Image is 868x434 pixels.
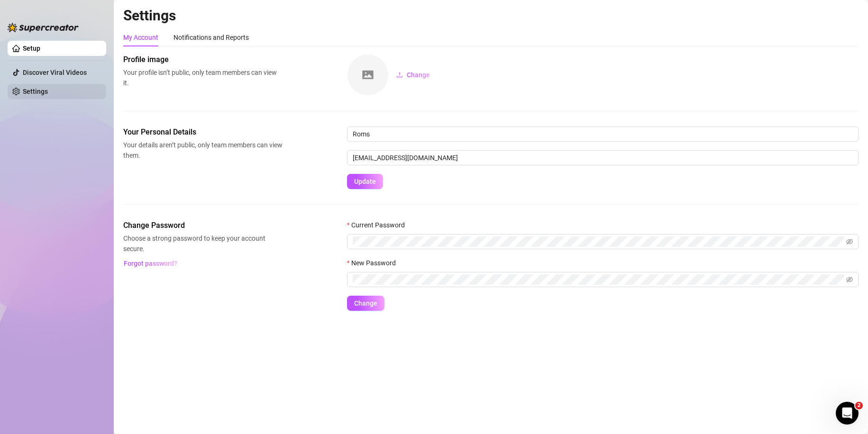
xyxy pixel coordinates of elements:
[347,150,859,165] input: Enter new email
[389,67,438,82] button: Change
[123,32,158,43] div: My Account
[836,402,859,425] iframe: Intercom live chat
[396,72,403,78] span: upload
[846,276,853,283] span: eye-invisible
[123,220,283,231] span: Change Password
[23,88,48,95] a: Settings
[123,7,859,25] h2: Settings
[123,256,177,271] button: Forgot password?
[123,233,283,254] span: Choose a strong password to keep your account secure.
[354,299,377,307] span: Change
[123,140,283,161] span: Your details aren’t public, only team members can view them.
[124,260,177,267] span: Forgot password?
[123,127,283,138] span: Your Personal Details
[347,220,411,230] label: Current Password
[23,45,40,52] a: Setup
[347,258,402,268] label: New Password
[855,402,863,409] span: 2
[407,71,430,79] span: Change
[846,238,853,245] span: eye-invisible
[347,127,859,142] input: Enter name
[353,236,844,247] input: Current Password
[347,174,383,189] button: Update
[23,69,87,76] a: Discover Viral Videos
[347,54,388,95] img: square-placeholder.png
[347,296,384,311] button: Change
[123,54,283,65] span: Profile image
[174,32,249,43] div: Notifications and Reports
[354,178,376,185] span: Update
[8,23,79,32] img: logo-BBDzfeDw.svg
[123,67,283,88] span: Your profile isn’t public, only team members can view it.
[353,274,844,285] input: New Password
